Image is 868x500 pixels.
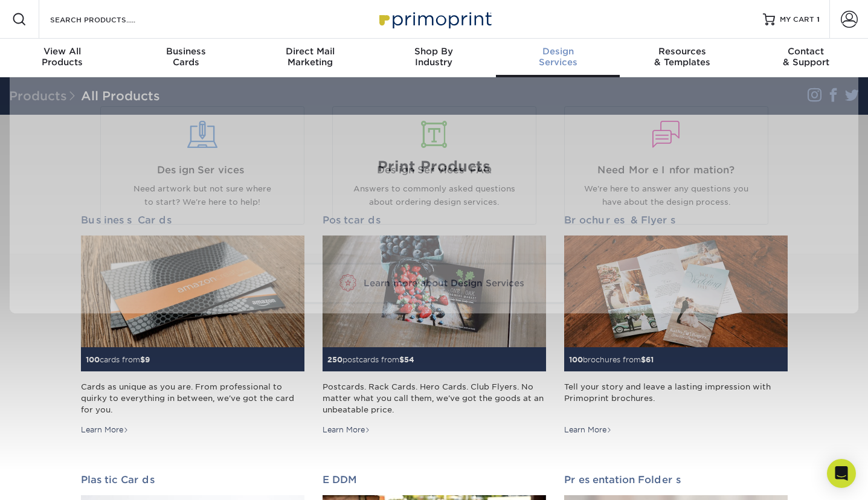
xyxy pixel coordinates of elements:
img: Primoprint [374,6,495,32]
a: BusinessCards [124,39,248,77]
a: Need More Information? We're here to answer any questions you have about the design process. [559,106,773,225]
span: Contact [744,46,868,57]
span: Learn more about Design Services [364,278,524,289]
p: Answers to commonly asked questions about ordering design services. [342,182,527,210]
h2: EDDM [323,474,546,486]
span: Design Services FAQ [342,163,527,178]
a: Design Services Need artwork but not sure where to start? We're here to help! [95,106,309,225]
span: Shop By [372,46,496,57]
div: Open Intercom Messenger [827,459,856,488]
p: Need artwork but not sure where to start? We're here to help! [110,182,295,210]
div: Services [496,46,620,68]
a: Contact& Support [744,39,868,77]
div: Cards [124,46,248,68]
a: Resources& Templates [620,39,744,77]
p: We're here to answer any questions you have about the design process. [574,182,759,210]
span: 1 [817,15,820,24]
div: & Support [744,46,868,68]
a: Design Services FAQ Answers to commonly asked questions about ordering design services. [327,106,541,225]
span: Design Services [110,163,295,178]
div: & Templates [620,46,744,68]
a: Learn more about Design Services [298,263,565,304]
span: Design [496,46,620,57]
div: Industry [372,46,496,68]
a: DesignServices [496,39,620,77]
span: MY CART [780,14,814,25]
input: SEARCH PRODUCTS..... [49,12,167,27]
h2: Plastic Cards [81,474,304,486]
div: Marketing [248,46,372,68]
span: Business [124,46,248,57]
span: Resources [620,46,744,57]
a: Shop ByIndustry [372,39,496,77]
h2: Presentation Folders [564,474,788,486]
span: Need More Information? [574,163,759,178]
span: Direct Mail [248,46,372,57]
a: Direct MailMarketing [248,39,372,77]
